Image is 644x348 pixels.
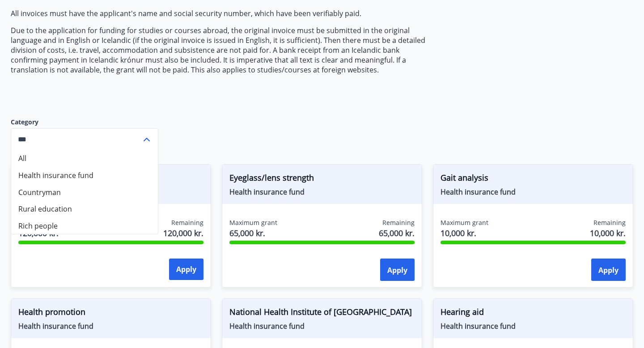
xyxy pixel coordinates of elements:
[169,259,203,280] button: Apply
[441,306,484,317] font: Hearing aid
[229,228,265,238] font: 65,000 kr.
[441,321,516,331] font: Health insurance fund
[11,150,158,166] li: All
[163,228,203,238] font: 120,000 kr.
[229,321,305,331] font: Health insurance fund
[18,321,93,331] font: Health insurance fund
[591,259,626,281] button: Apply
[441,228,476,238] font: 10,000 kr.
[18,187,61,197] font: Countryman
[382,218,415,227] font: Remaining
[598,265,619,275] font: Apply
[379,228,415,238] font: 65,000 kr.
[11,8,433,18] p: All invoices must have the applicant's name and social security number, which have been verifiabl...
[18,306,85,317] font: Health promotion
[229,187,305,197] font: Health insurance fund
[441,218,488,227] font: Maximum grant
[380,259,415,281] button: Apply
[229,218,277,227] font: Maximum grant
[593,218,626,227] font: Remaining
[18,170,93,180] font: Health insurance fund
[590,228,626,238] font: 10,000 kr.
[229,172,314,183] font: Eyeglass/lens strength
[441,172,488,183] font: Gait analysis
[18,221,58,231] font: Rich people
[171,218,203,227] span: Remaining
[387,265,407,275] font: Apply
[11,25,433,75] p: Due to the application for funding for studies or courses abroad, the original invoice must be su...
[18,204,72,214] font: Rural education
[229,306,412,317] font: National Health Institute of [GEOGRAPHIC_DATA]
[441,187,516,197] font: Health insurance fund
[11,118,38,126] font: Category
